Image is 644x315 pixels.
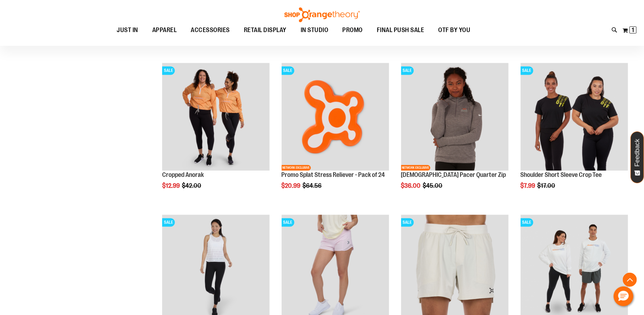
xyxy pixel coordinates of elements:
img: Product image for Shoulder Short Sleeve Crop Tee [521,63,628,170]
button: Feedback - Show survey [631,131,644,183]
span: $12.99 [162,182,181,189]
a: Cropped Anorak primary imageSALE [162,63,270,171]
span: $7.99 [521,182,536,189]
span: FINAL PUSH SALE [377,22,424,38]
button: Back To Top [623,273,637,287]
div: product [398,59,512,207]
span: Feedback [634,139,641,167]
span: PROMO [343,22,363,38]
a: OTF BY YOU [431,22,478,38]
span: RETAIL DISPLAY [244,22,287,38]
a: Cropped Anorak [162,171,204,178]
img: Product image for Ladies Pacer Quarter Zip [401,63,509,170]
div: product [517,59,632,207]
img: Cropped Anorak primary image [162,63,270,170]
img: Product image for Splat Stress Reliever - Pack of 24 [282,63,389,170]
div: product [278,59,393,207]
span: SALE [521,218,533,227]
span: NETWORK EXCLUSIVE [282,165,311,171]
span: 1 [632,26,634,33]
span: $36.00 [401,182,422,189]
span: IN STUDIO [301,22,329,38]
div: product [159,59,273,207]
span: ACCESSORIES [191,22,230,38]
a: Product image for Shoulder Short Sleeve Crop TeeSALE [521,63,628,171]
span: OTF BY YOU [438,22,471,38]
span: JUST IN [117,22,139,38]
a: Promo Splat Stress Reliever - Pack of 24 [282,171,385,178]
span: NETWORK EXCLUSIVE [401,165,430,171]
span: $17.00 [538,182,557,189]
a: APPAREL [145,22,184,38]
a: ACCESSORIES [184,22,237,38]
a: PROMO [336,22,370,38]
span: SALE [401,66,414,75]
span: $45.00 [423,182,444,189]
span: SALE [401,218,414,227]
span: SALE [162,218,175,227]
span: SALE [162,66,175,75]
span: APPAREL [152,22,177,38]
a: IN STUDIO [294,22,336,38]
a: FINAL PUSH SALE [370,22,431,38]
img: Shop Orangetheory [283,7,361,22]
span: $20.99 [282,182,302,189]
a: Shoulder Short Sleeve Crop Tee [521,171,602,178]
span: SALE [282,66,294,75]
a: RETAIL DISPLAY [237,22,294,38]
span: SALE [282,218,294,227]
span: $64.56 [303,182,323,189]
button: Hello, have a question? Let’s chat. [614,286,633,306]
a: Product image for Splat Stress Reliever - Pack of 24SALENETWORK EXCLUSIVE [282,63,389,171]
a: JUST IN [110,22,146,38]
span: SALE [521,66,533,75]
a: Product image for Ladies Pacer Quarter ZipSALENETWORK EXCLUSIVE [401,63,509,171]
span: $42.00 [182,182,202,189]
a: [DEMOGRAPHIC_DATA] Pacer Quarter Zip [401,171,506,178]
